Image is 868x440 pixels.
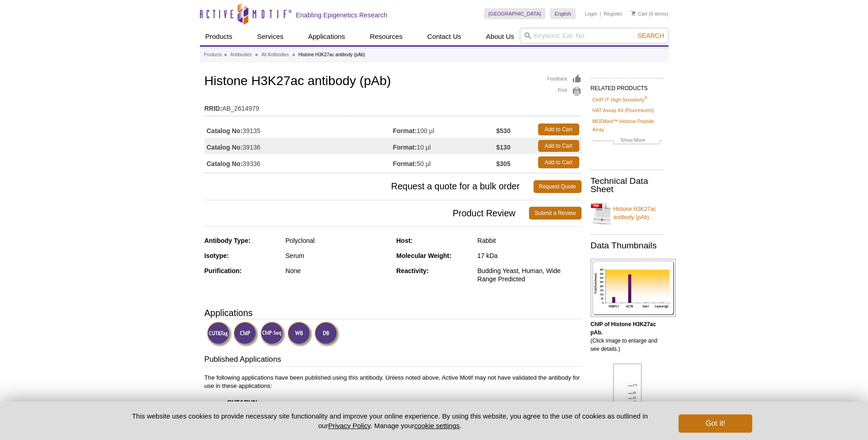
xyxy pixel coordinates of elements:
[547,74,582,84] a: Feedback
[538,140,579,152] a: Add to Cart
[529,207,581,220] a: Submit a Review
[593,117,662,134] a: MODified™ Histone Peptide Array
[205,104,222,113] strong: RRID:
[585,11,597,17] a: Login
[205,154,393,171] td: 39336
[631,11,636,16] img: Your Cart
[230,51,252,59] a: Antibodies
[393,138,496,154] td: 10 µl
[205,74,582,90] h1: Histone H3K27ac antibody (pAb)
[296,11,388,19] h2: Enabling Epigenetics Research
[364,28,408,45] a: Resources
[393,154,496,171] td: 50 µl
[205,252,229,259] strong: Isotype:
[205,138,393,154] td: 39136
[287,322,313,347] img: Western Blot Validated
[207,127,243,135] strong: Catalog No:
[591,241,664,250] h2: Data Thumbnails
[393,121,496,138] td: 100 µl
[205,207,529,220] span: Product Review
[302,28,350,45] a: Applications
[286,252,389,260] div: Serum
[484,8,546,19] a: [GEOGRAPHIC_DATA]
[393,143,417,151] strong: Format:
[477,267,581,283] div: Budding Yeast, Human, Wide Range Predicted
[613,364,642,435] img: Histone H3K27ac antibody (pAb) tested by Western blot.
[679,414,752,433] button: Got it!
[393,160,417,168] strong: Format:
[205,99,582,113] td: AB_2614979
[205,237,251,244] strong: Antibody Type:
[205,267,242,274] strong: Purification:
[207,143,243,151] strong: Catalog No:
[538,123,579,135] a: Add to Cart
[591,199,664,227] a: Histone H3K27ac antibody (pAb)
[593,96,647,104] a: ChIP-IT High Sensitivity®
[422,28,467,45] a: Contact Us
[591,177,664,193] h2: Technical Data Sheet
[255,52,258,57] li: »
[328,422,370,429] a: Privacy Policy
[600,8,601,19] li: |
[604,11,622,17] a: Register
[637,32,664,39] span: Search
[396,237,413,244] strong: Host:
[591,320,664,353] p: (Click image to enlarge and see details.)
[477,252,581,260] div: 17 kDa
[227,399,257,406] strong: CUT&RUN
[837,409,859,431] iframe: Intercom live chat
[224,52,227,57] li: »
[205,306,582,320] h3: Applications
[477,236,581,245] div: Rabbit
[207,160,243,168] strong: Catalog No:
[480,28,520,45] a: About Us
[207,322,232,347] img: CUT&Tag Validated
[591,259,676,317] img: Histone H3K27ac antibody (pAb) tested by ChIP.
[591,78,664,94] h2: RELATED PRODUCTS
[205,121,393,138] td: 39135
[547,86,582,97] a: Print
[205,354,582,367] h3: Published Applications
[205,180,534,193] span: Request a quote for a bulk order
[393,127,417,135] strong: Format:
[631,8,669,19] li: (0 items)
[414,422,459,429] button: cookie settings
[396,267,429,274] strong: Reactivity:
[538,156,579,168] a: Add to Cart
[298,52,365,57] li: Histone H3K27ac antibody (pAb)
[635,32,667,40] button: Search
[550,8,576,19] a: English
[593,136,662,146] a: Show More
[233,322,259,347] img: ChIP Validated
[252,28,289,45] a: Services
[286,267,389,275] div: None
[644,96,647,100] sup: ®
[292,52,295,57] li: »
[520,28,669,43] input: Keyword, Cat. No.
[314,322,340,347] img: Dot Blot Validated
[631,11,647,17] a: Cart
[591,321,656,336] b: ChIP of Histone H3K27ac pAb.
[593,106,654,114] a: HAT Assay Kit (Fluorescent)
[496,127,511,135] strong: $530
[396,252,451,259] strong: Molecular Weight:
[200,28,238,45] a: Products
[204,51,222,59] a: Products
[116,411,664,430] p: This website uses cookies to provide necessary site functionality and improve your online experie...
[286,236,389,245] div: Polyclonal
[534,180,582,193] a: Request Quote
[496,143,511,151] strong: $130
[261,51,289,59] a: All Antibodies
[496,160,511,168] strong: $305
[260,322,286,347] img: ChIP-Seq Validated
